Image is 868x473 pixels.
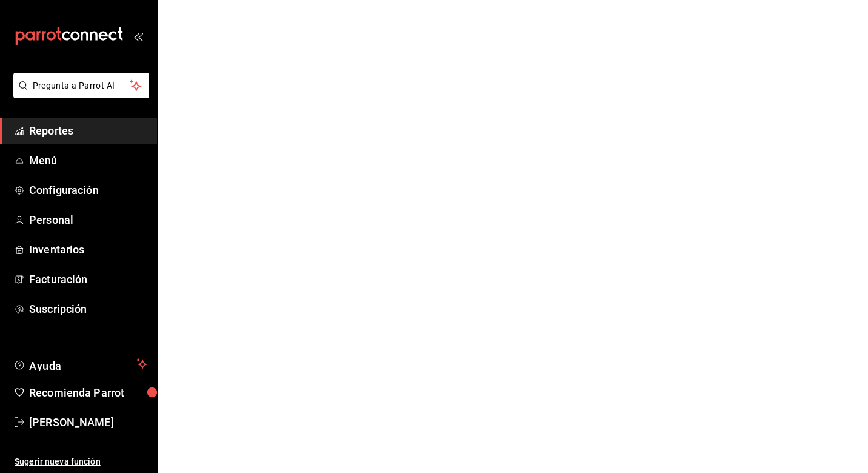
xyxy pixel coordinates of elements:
span: Sugerir nueva función [15,455,147,468]
a: Pregunta a Parrot AI [8,88,149,101]
span: Facturación [29,271,147,287]
span: [PERSON_NAME] [29,414,147,431]
span: Inventarios [29,241,147,258]
span: Configuración [29,182,147,198]
span: Menú [29,152,147,169]
span: Recomienda Parrot [29,384,147,401]
span: Suscripción [29,301,147,317]
span: Ayuda [29,357,132,371]
span: Pregunta a Parrot AI [33,79,130,92]
span: Personal [29,212,147,228]
button: Pregunta a Parrot AI [13,73,149,98]
button: open_drawer_menu [133,32,143,41]
span: Reportes [29,122,147,139]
